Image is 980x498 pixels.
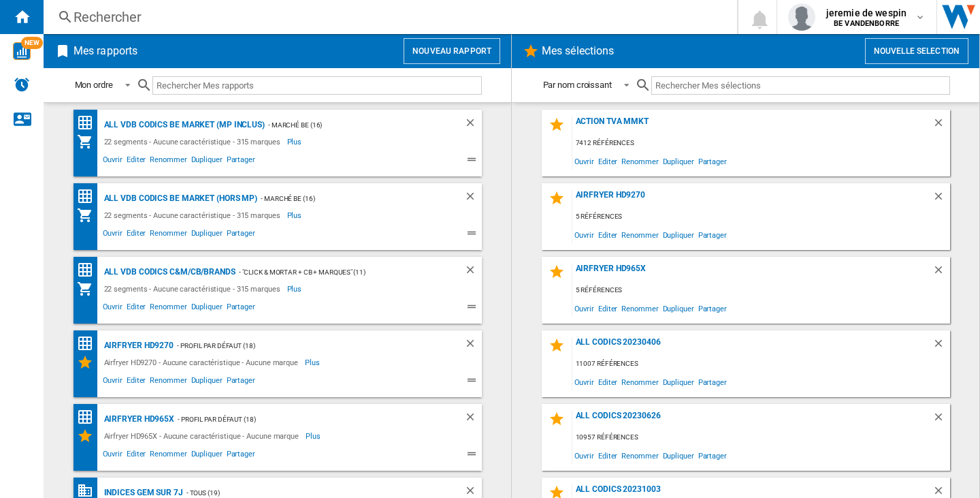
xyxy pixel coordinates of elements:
[572,116,932,135] div: Action TVA MMKT
[101,411,175,428] div: Airfryer HD965X
[596,152,619,170] span: Editer
[572,356,950,373] div: 11007 références
[661,373,696,391] span: Dupliquer
[148,374,189,390] span: Renommer
[265,116,437,134] div: - Marché BE (16)
[101,281,287,297] div: 22 segments - Aucune caractéristique - 315 marques
[189,300,225,317] span: Dupliquer
[189,227,225,243] span: Dupliquer
[932,190,950,208] div: Supprimer
[152,76,482,95] input: Rechercher Mes rapports
[101,300,125,317] span: Ouvrir
[619,225,660,244] span: Renommer
[101,116,265,134] div: ALL VDB CODICS BE MARKET (MP inclus)
[189,374,225,390] span: Dupliquer
[696,373,729,391] span: Partager
[932,264,950,282] div: Supprimer
[596,225,619,244] span: Editer
[225,448,257,464] span: Partager
[174,337,436,354] div: - Profil par défaut (18)
[101,448,125,464] span: Ouvrir
[788,3,815,31] img: profile.jpg
[464,190,482,207] div: Supprimer
[619,152,660,170] span: Renommer
[572,190,932,208] div: Airfryer HD9270
[464,411,482,428] div: Supprimer
[101,153,125,170] span: Ouvrir
[235,264,437,281] div: - "Click & Mortar + CB + Marques" (11)
[148,227,189,243] span: Renommer
[101,190,258,207] div: ALL VDB CODICS BE MARKET (hors MP)
[174,411,436,428] div: - Profil par défaut (18)
[225,227,257,243] span: Partager
[125,227,148,243] span: Editer
[572,225,596,244] span: Ouvrir
[101,337,174,354] div: Airfryer HD9270
[71,38,140,64] h2: Mes rapports
[572,282,950,299] div: 5 références
[572,152,596,170] span: Ouvrir
[125,300,148,317] span: Editer
[619,446,660,465] span: Renommer
[75,80,113,90] div: Mon ordre
[661,299,696,317] span: Dupliquer
[596,299,619,317] span: Editer
[572,264,932,282] div: Airfryer HD965X
[696,225,729,244] span: Partager
[101,134,287,150] div: 22 segments - Aucune caractéristique - 315 marques
[543,80,612,90] div: Par nom croissant
[596,373,619,391] span: Editer
[77,335,101,352] div: Matrice des prix
[696,299,729,317] span: Partager
[287,207,304,223] span: Plus
[572,135,950,152] div: 7412 références
[77,281,101,297] div: Mon assortiment
[14,76,30,93] img: alerts-logo.svg
[125,374,148,390] span: Editer
[404,38,500,64] button: Nouveau rapport
[148,448,189,464] span: Renommer
[189,153,225,170] span: Dupliquer
[77,428,101,444] div: Mes Sélections
[125,448,148,464] span: Editer
[148,153,189,170] span: Renommer
[225,374,257,390] span: Partager
[651,76,950,95] input: Rechercher Mes sélections
[661,225,696,244] span: Dupliquer
[865,38,968,64] button: Nouvelle selection
[696,446,729,465] span: Partager
[125,153,148,170] span: Editer
[101,227,125,243] span: Ouvrir
[101,354,305,371] div: Airfryer HD9270 - Aucune caractéristique - Aucune marque
[464,264,482,281] div: Supprimer
[661,446,696,465] span: Dupliquer
[306,428,323,444] span: Plus
[101,374,125,390] span: Ouvrir
[77,409,101,426] div: Matrice des prix
[826,6,906,20] span: jeremie de wespin
[834,19,899,28] b: BE VANDENBORRE
[305,354,322,371] span: Plus
[696,152,729,170] span: Partager
[77,207,101,223] div: Mon assortiment
[464,116,482,134] div: Supprimer
[539,38,617,64] h2: Mes sélections
[661,152,696,170] span: Dupliquer
[148,300,189,317] span: Renommer
[77,262,101,279] div: Matrice des prix
[101,264,235,281] div: ALL VDB CODICS C&M/CB/BRANDS
[572,373,596,391] span: Ouvrir
[932,337,950,356] div: Supprimer
[189,448,225,464] span: Dupliquer
[932,411,950,429] div: Supprimer
[932,116,950,135] div: Supprimer
[77,114,101,131] div: Matrice des prix
[619,373,660,391] span: Renommer
[596,446,619,465] span: Editer
[572,299,596,317] span: Ouvrir
[13,42,31,60] img: wise-card.svg
[464,337,482,354] div: Supprimer
[77,188,101,205] div: Matrice des prix
[572,208,950,225] div: 5 références
[287,134,304,150] span: Plus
